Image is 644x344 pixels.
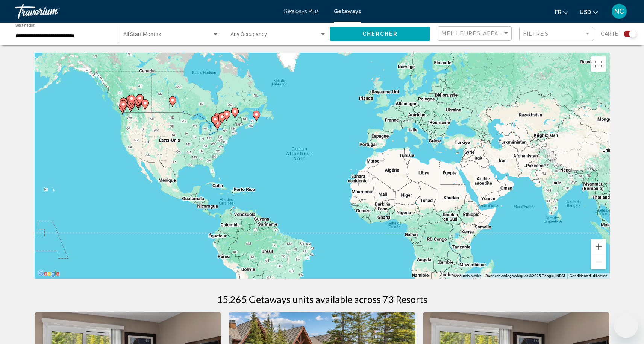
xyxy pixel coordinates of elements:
button: User Menu [609,3,629,19]
span: Chercher [362,31,398,37]
span: NC [614,8,624,15]
button: Change currency [580,6,598,17]
button: Zoom arrière [591,254,606,269]
span: fr [555,9,561,15]
a: Getaways [334,8,361,14]
button: Chercher [330,27,430,41]
span: Filtres [523,31,549,37]
img: Google [36,269,61,279]
button: Change language [555,6,568,17]
button: Zoom avant [591,239,606,254]
mat-select: Sort by [442,30,509,37]
a: Conditions d'utilisation (s'ouvre dans un nouvel onglet) [570,274,608,278]
span: Carte [601,29,618,39]
span: USD [580,9,591,15]
a: Ouvrir cette zone dans Google Maps (s'ouvre dans une nouvelle fenêtre) [36,269,61,279]
button: Basculer en plein écran [591,56,606,72]
span: Données cartographiques ©2025 Google, INEGI [485,274,565,278]
a: Getaways Plus [283,8,319,14]
h1: 15,265 Getaways units available across 73 Resorts [217,294,427,305]
span: Meilleures affaires [442,30,513,37]
button: Raccourcis-clavier [452,273,481,279]
iframe: Bouton de lancement de la fenêtre de messagerie [614,314,638,338]
button: Filter [519,26,593,42]
a: Travorium [15,4,276,19]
